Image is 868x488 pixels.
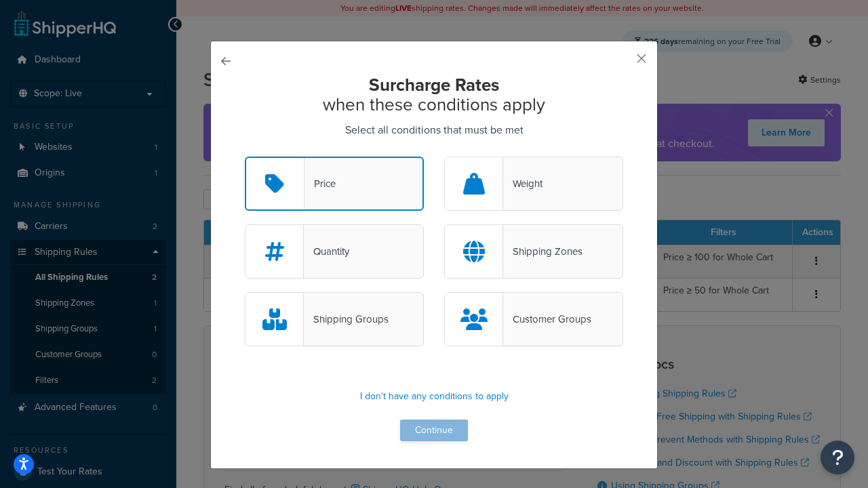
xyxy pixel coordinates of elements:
p: I don't have any conditions to apply [245,387,623,406]
div: Price [304,174,336,193]
div: Quantity [304,242,349,261]
h2: when these conditions apply [245,75,623,114]
strong: Surcharge Rates [369,72,499,98]
button: Open Resource Center [821,441,854,474]
div: Weight [503,174,542,193]
div: Shipping Groups [304,310,389,329]
div: Customer Groups [503,310,591,329]
div: Shipping Zones [503,242,583,261]
p: Select all conditions that must be met [245,121,623,140]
